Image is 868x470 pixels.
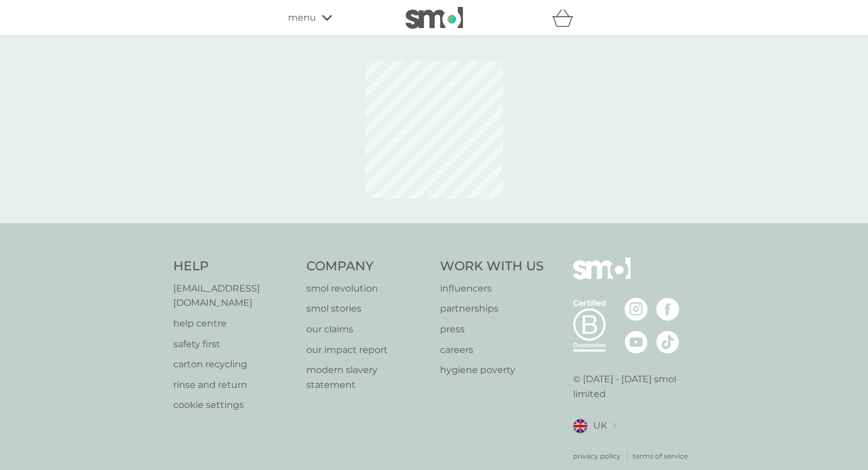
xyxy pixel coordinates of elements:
[656,331,679,354] img: visit the smol Tiktok page
[613,423,616,429] img: select a new location
[440,301,544,316] a: partnerships
[173,281,295,310] a: [EMAIL_ADDRESS][DOMAIN_NAME]
[440,363,544,378] a: hygiene poverty
[306,322,429,337] a: our claims
[173,316,295,331] a: help centre
[173,258,295,275] h4: Help
[173,337,295,352] a: safety first
[306,281,429,296] a: smol revolution
[440,343,544,358] a: careers
[440,281,544,296] a: influencers
[306,343,429,358] a: our impact report
[440,258,544,275] h4: Work With Us
[593,418,607,433] span: UK
[633,450,688,461] a: terms of service
[306,258,429,275] h4: Company
[440,322,544,337] a: press
[573,450,621,461] a: privacy policy
[306,301,429,316] a: smol stories
[573,372,695,401] p: © [DATE] - [DATE] smol limited
[625,298,648,321] img: visit the smol Instagram page
[173,398,295,413] a: cookie settings
[173,357,295,372] a: carton recycling
[306,363,429,392] a: modern slavery statement
[552,6,581,29] div: basket
[573,419,587,433] img: UK flag
[406,7,463,29] img: smol
[573,258,630,297] img: smol
[288,10,316,25] span: menu
[656,298,679,321] img: visit the smol Facebook page
[625,331,648,354] img: visit the smol Youtube page
[173,378,295,393] a: rinse and return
